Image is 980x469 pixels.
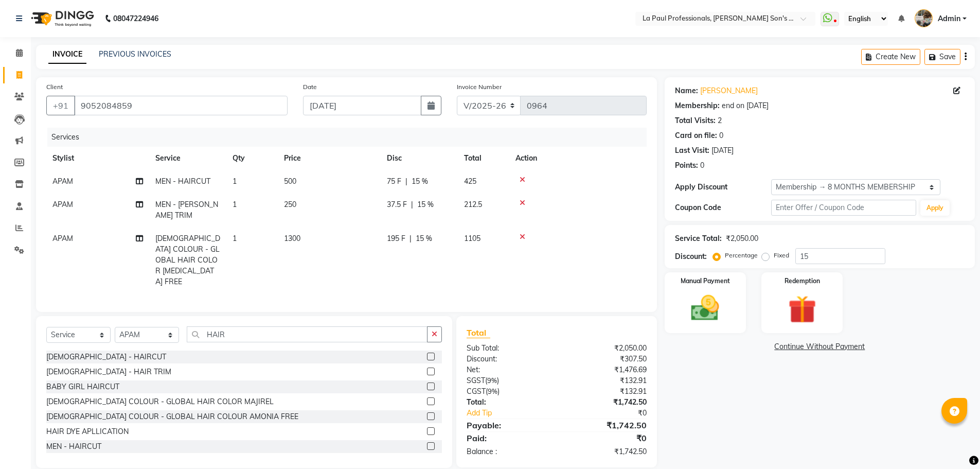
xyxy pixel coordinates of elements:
div: [DEMOGRAPHIC_DATA] COLOUR - GLOBAL HAIR COLOUR AMONIA FREE [46,411,298,422]
a: PREVIOUS INVOICES [99,49,171,59]
div: Last Visit: [675,145,709,156]
input: Search by Name/Mobile/Email/Code [74,96,288,115]
div: Discount: [675,251,707,262]
div: Total Visits: [675,115,716,126]
span: 9% [488,387,497,395]
div: HAIR DYE APLLICATION [46,426,129,437]
th: Action [509,147,647,170]
div: Sub Total: [459,343,557,354]
span: 37.5 F [387,199,407,210]
div: ₹1,476.69 [557,364,654,375]
span: 195 F [387,233,405,244]
span: 1105 [464,234,480,243]
div: Services [47,128,654,147]
label: Date [303,82,317,92]
label: Redemption [785,276,820,286]
span: | [409,233,412,244]
button: Save [924,49,960,65]
span: 212.5 [464,200,482,209]
div: ₹132.91 [557,386,654,397]
div: ₹307.50 [557,354,654,364]
div: [DEMOGRAPHIC_DATA] - HAIR TRIM [46,367,171,377]
input: Enter Offer / Coupon Code [771,200,916,216]
div: ₹2,050.00 [726,233,758,244]
span: MEN - [PERSON_NAME] TRIM [155,200,218,220]
span: Total [467,327,490,338]
div: [DEMOGRAPHIC_DATA] - HAIRCUT [46,352,166,362]
th: Total [458,147,509,170]
div: Card on file: [675,130,717,141]
label: Fixed [774,251,789,260]
span: | [405,176,407,187]
div: [DEMOGRAPHIC_DATA] COLOUR - GLOBAL HAIR COLOR MAJIREL [46,396,274,407]
div: 2 [718,115,722,126]
button: +91 [46,96,75,115]
span: 15 % [417,199,434,210]
div: ₹1,742.50 [557,397,654,408]
div: end on [DATE] [722,100,769,111]
th: Stylist [46,147,149,170]
label: Percentage [725,251,758,260]
th: Qty [226,147,278,170]
span: 15 % [416,233,432,244]
span: 250 [284,200,296,209]
label: Invoice Number [457,82,502,92]
input: Search or Scan [187,326,427,342]
div: ₹2,050.00 [557,343,654,354]
a: [PERSON_NAME] [700,85,758,96]
div: Membership: [675,100,720,111]
div: Total: [459,397,557,408]
div: Discount: [459,354,557,364]
b: 08047224946 [113,4,158,33]
button: Apply [920,200,950,216]
span: [DEMOGRAPHIC_DATA] COLOUR - GLOBAL HAIR COLOR [MEDICAL_DATA] FREE [155,234,220,286]
th: Price [278,147,381,170]
span: SGST [467,376,485,385]
span: 500 [284,177,296,186]
span: 1 [233,234,237,243]
div: Points: [675,160,698,171]
span: 75 F [387,176,401,187]
span: | [411,199,413,210]
div: Service Total: [675,233,722,244]
img: Admin [915,9,933,27]
a: INVOICE [48,45,86,64]
label: Manual Payment [681,276,730,286]
span: 1 [233,177,237,186]
span: 1300 [284,234,300,243]
div: ( ) [459,375,557,386]
img: _cash.svg [682,292,728,324]
span: APAM [52,200,73,209]
iframe: chat widget [937,428,970,459]
div: ₹1,742.50 [557,419,654,431]
a: Continue Without Payment [667,341,973,352]
button: Create New [861,49,920,65]
th: Disc [381,147,458,170]
span: APAM [52,177,73,186]
th: Service [149,147,226,170]
span: 425 [464,177,476,186]
div: 0 [700,160,704,171]
div: Paid: [459,432,557,444]
span: APAM [52,234,73,243]
div: Balance : [459,446,557,457]
div: BABY GIRL HAIRCUT [46,381,119,392]
div: ₹0 [573,408,654,419]
div: Net: [459,364,557,375]
div: ₹1,742.50 [557,446,654,457]
label: Client [46,82,63,92]
div: Payable: [459,419,557,431]
img: logo [26,4,97,33]
a: Add Tip [459,408,573,419]
span: Admin [938,13,960,24]
div: Name: [675,85,698,96]
div: MEN - HAIRCUT [46,441,101,452]
img: _gift.svg [779,292,825,327]
span: 1 [233,200,237,209]
div: 0 [719,130,723,141]
span: 15 % [412,176,428,187]
span: CGST [467,387,486,396]
span: MEN - HAIRCUT [155,177,210,186]
div: ₹132.91 [557,375,654,386]
div: ( ) [459,386,557,397]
